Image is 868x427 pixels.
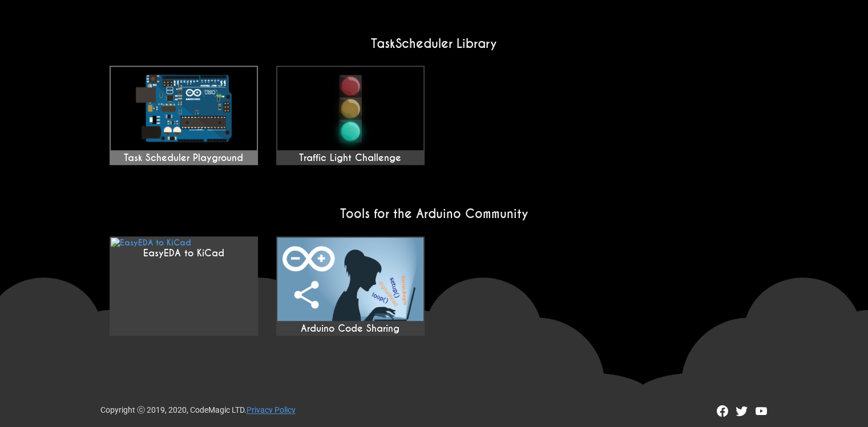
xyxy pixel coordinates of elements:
img: Traffic Light Challenge [277,67,423,150]
img: EasyEDA to KiCad [277,237,423,321]
div: Task Scheduler Playground [111,152,257,164]
div: EasyEDA to KiCad [111,248,257,259]
div: Copyright ⓒ 2019, 2020, CodeMagic LTD. [100,404,296,419]
img: EasyEDA to KiCad [111,237,191,248]
a: EasyEDA to KiCad [110,236,258,336]
a: Arduino Code Sharing [276,236,425,336]
h2: TaskScheduler Library [100,36,768,51]
div: Traffic Light Challenge [277,152,423,164]
a: Traffic Light Challenge [276,66,425,165]
a: Privacy Policy [247,405,296,414]
img: Task Scheduler Playground [111,67,257,150]
a: Task Scheduler Playground [110,66,258,165]
div: Arduino Code Sharing [277,323,423,335]
h2: Tools for the Arduino Community [100,206,768,221]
